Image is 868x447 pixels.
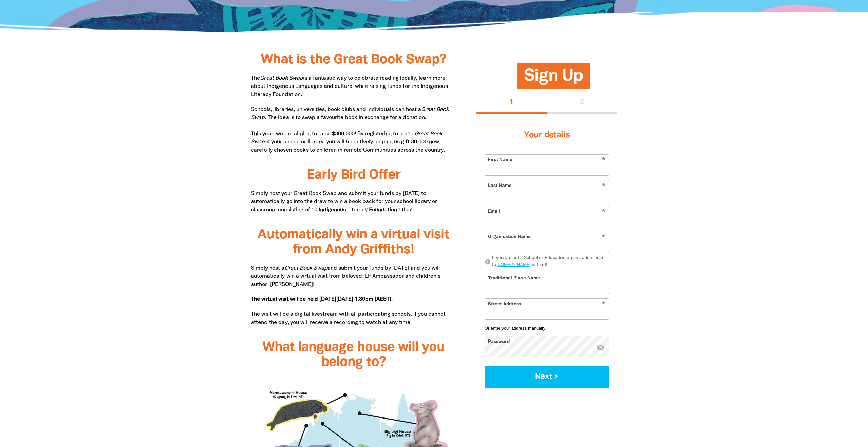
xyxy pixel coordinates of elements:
div: If you are not a School or Education organisation, head to instead! [492,255,609,268]
button: Next > [485,366,609,388]
p: The visit will be a digital livestream with all participating schools. If you cannot attend the d... [251,310,456,327]
i: info [485,259,491,265]
strong: The virtual visit will be held [DATE][DATE] 1.30pm (AEST). [251,297,393,302]
span: What language house will you belong to? [262,341,445,369]
em: Great Book Swap [260,76,303,81]
span: Automatically win a virtual visit from Andy Griffiths! [258,229,449,256]
a: [DOMAIN_NAME] [496,263,531,267]
h3: Your details [485,122,609,149]
i: Hide password [596,343,605,351]
span: Early Bird Offer [307,169,400,181]
p: Simply host your Great Book Swap and submit your funds by [DATE] to automatically go into the dra... [251,190,456,214]
button: Stage 1 [476,92,547,114]
button: visibility_off [596,343,605,352]
p: Schools, libraries, universities, book clubs and individuals can host a . The idea is to swap a f... [251,105,456,154]
span: What is the Great Book Swap? [261,54,446,66]
p: The is a fantastic way to celebrate reading locally, learn more about Indigenous Languages and cu... [251,74,456,99]
em: Great Book Swap [284,266,328,271]
p: Simply host a and submit your funds by [DATE] and you will automatically win a virtual visit from... [251,264,456,289]
button: Or enter your address manually [485,326,609,331]
em: Great Book Swap [251,132,442,144]
em: Great Book Swap [251,107,449,120]
span: Sign Up [524,69,583,89]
